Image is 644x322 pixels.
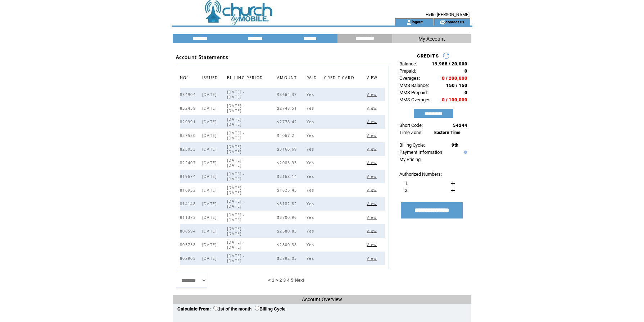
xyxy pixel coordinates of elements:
span: 0 / 200,000 [442,75,467,81]
span: Click to view this bill [367,106,378,111]
span: [DATE] [202,215,219,220]
span: [DATE] - [DATE] [227,185,245,195]
span: [DATE] [202,106,219,111]
span: Account Statements [176,54,228,60]
span: [DATE] [202,256,219,261]
span: Eastern Time [434,130,461,135]
label: Billing Cycle [255,307,285,312]
a: View [367,215,378,219]
span: 808594 [180,229,198,234]
span: Yes [307,256,316,261]
span: Yes [307,188,316,193]
span: [DATE] - [DATE] [227,144,245,154]
a: View [367,229,378,233]
span: Yes [307,147,316,152]
a: 5 [291,278,294,283]
a: View [367,147,378,151]
span: 825033 [180,147,198,152]
a: 3 [283,278,286,283]
a: 4 [287,278,290,283]
span: Click to view this bill [367,160,378,165]
span: Yes [307,92,316,97]
span: [DATE] - [DATE] [227,199,245,209]
span: 819674 [180,174,198,179]
span: Click to view this bill [367,201,378,206]
a: BILLING PERIOD [227,75,265,79]
span: [DATE] [202,147,219,152]
span: Yes [307,106,316,111]
span: Prepaid: [399,68,416,74]
span: [DATE] - [DATE] [227,226,245,236]
a: View [367,242,378,247]
span: 802905 [180,256,198,261]
span: [DATE] - [DATE] [227,253,245,263]
span: [DATE] [202,92,219,97]
span: Yes [307,133,316,138]
a: View [367,119,378,124]
span: $2778.42 [277,119,299,124]
span: [DATE] [202,133,219,138]
span: 816932 [180,188,198,193]
span: Balance: [399,61,417,66]
span: 1. [405,180,408,186]
span: $3166.69 [277,147,299,152]
span: Click to view this bill [367,147,378,152]
a: logout [412,19,423,24]
a: View [367,160,378,165]
span: [DATE] - [DATE] [227,117,245,127]
a: contact us [445,19,464,24]
span: $1825.45 [277,188,299,193]
input: 1st of the month [213,306,218,310]
span: $2083.93 [277,160,299,165]
span: Click to view this bill [367,242,378,247]
span: Time Zone: [399,130,422,135]
img: account_icon.gif [406,19,412,25]
span: 0 [464,90,467,95]
a: Next [295,278,304,283]
span: Calculate From: [177,306,211,312]
span: [DATE] [202,242,219,247]
span: Overages: [399,75,420,81]
span: $3700.96 [277,215,299,220]
span: [DATE] - [DATE] [227,89,245,100]
span: Click to view this bill [367,215,378,220]
span: Yes [307,160,316,165]
span: 54244 [453,123,467,128]
a: AMOUNT [277,75,299,79]
span: $2580.85 [277,229,299,234]
span: Billing Cycle: [399,142,425,148]
span: 832459 [180,106,198,111]
span: Click to view this bill [367,229,378,234]
span: [DATE] [202,201,219,206]
span: 9th [452,142,458,148]
span: 0 [464,68,467,74]
a: View [367,106,378,110]
span: $3182.82 [277,201,299,206]
span: $2748.51 [277,106,299,111]
span: 814148 [180,201,198,206]
span: 829991 [180,119,198,124]
img: contact_us_icon.gif [440,19,445,25]
span: 827520 [180,133,198,138]
span: [DATE] - [DATE] [227,171,245,181]
span: $2800.38 [277,242,299,247]
span: Click to view this bill [367,119,378,124]
span: CREDIT CARD [324,73,356,84]
span: Yes [307,242,316,247]
span: 834904 [180,92,198,97]
span: Yes [307,201,316,206]
span: MMS Prepaid: [399,90,428,95]
span: AMOUNT [277,73,299,84]
span: My Account [418,36,445,42]
a: 2 [280,278,282,283]
span: Yes [307,215,316,220]
span: [DATE] - [DATE] [227,158,245,168]
a: Payment Information [399,149,442,155]
span: 19,988 / 20,000 [432,61,467,66]
span: Click to view this bill [367,188,378,193]
a: PAID [307,75,319,79]
span: [DATE] [202,119,219,124]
